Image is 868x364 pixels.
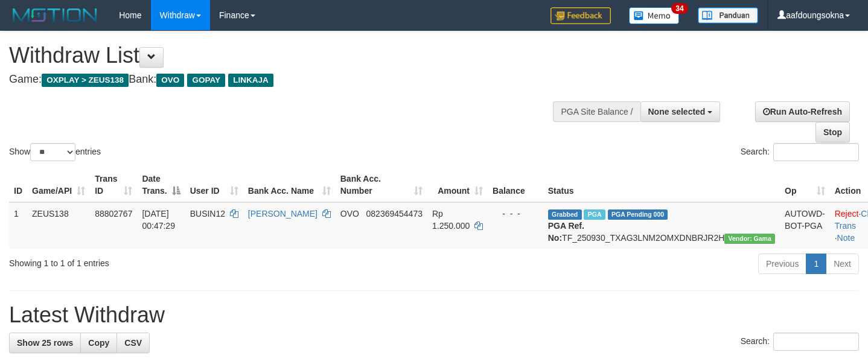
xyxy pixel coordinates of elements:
img: MOTION_logo.png [9,6,101,24]
h4: Game: Bank: [9,74,567,86]
span: None selected [648,107,706,117]
label: Show entries [9,143,101,161]
img: Feedback.jpg [550,7,611,24]
input: Search: [773,143,859,161]
a: Show 25 rows [9,333,81,353]
a: Run Auto-Refresh [755,101,850,122]
button: None selected [640,101,721,122]
th: Date Trans.: activate to sort column descending [137,168,185,202]
th: Status [543,168,780,202]
h1: Withdraw List [9,43,567,68]
span: Copy 082369454473 to clipboard [366,209,423,219]
img: panduan.png [698,7,758,24]
a: Copy [80,333,117,353]
th: Game/API: activate to sort column ascending [27,168,90,202]
label: Search: [741,143,859,161]
th: Balance [488,168,543,202]
div: - - - [493,208,538,220]
div: Showing 1 to 1 of 1 entries [9,252,353,269]
span: Marked by aafsreyleap [584,209,605,220]
th: Amount: activate to sort column ascending [427,168,488,202]
span: PGA Pending [608,209,668,220]
span: 88802767 [95,209,132,219]
span: [DATE] 00:47:29 [142,209,175,231]
td: ZEUS138 [27,202,90,249]
span: OVO [340,209,359,219]
span: GOPAY [187,74,225,87]
span: OVO [156,74,184,87]
td: TF_250930_TXAG3LNM2OMXDNBRJR2H [543,202,780,249]
a: Note [837,233,855,243]
th: User ID: activate to sort column ascending [185,168,243,202]
span: OXPLAY > ZEUS138 [42,74,129,87]
span: Rp 1.250.000 [432,209,470,231]
a: CSV [116,333,150,353]
a: Reject [835,209,859,219]
th: Op: activate to sort column ascending [780,168,830,202]
input: Search: [773,333,859,351]
span: Vendor URL: https://trx31.1velocity.biz [724,234,775,244]
td: 1 [9,202,27,249]
th: Bank Acc. Name: activate to sort column ascending [243,168,336,202]
span: CSV [124,338,142,348]
img: Button%20Memo.svg [629,7,680,24]
a: Previous [758,254,806,274]
span: 34 [671,3,688,14]
b: PGA Ref. No: [548,221,584,243]
span: Show 25 rows [17,338,73,348]
span: Copy [88,338,109,348]
div: PGA Site Balance / [553,101,640,122]
select: Showentries [30,143,75,161]
td: AUTOWD-BOT-PGA [780,202,830,249]
span: BUSIN12 [190,209,225,219]
h1: Latest Withdraw [9,303,859,327]
th: Bank Acc. Number: activate to sort column ascending [336,168,427,202]
span: Grabbed [548,209,582,220]
a: 1 [806,254,826,274]
a: Next [826,254,859,274]
span: LINKAJA [228,74,273,87]
a: [PERSON_NAME] [248,209,318,219]
th: ID [9,168,27,202]
label: Search: [741,333,859,351]
a: Stop [815,122,850,142]
th: Trans ID: activate to sort column ascending [90,168,137,202]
